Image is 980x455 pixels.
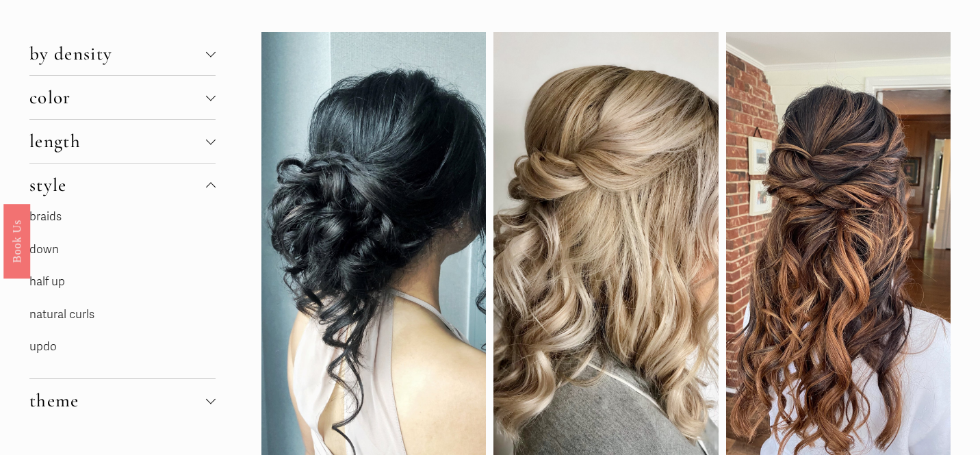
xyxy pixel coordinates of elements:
button: length [29,120,216,163]
div: style [29,207,216,378]
span: theme [29,389,206,412]
span: style [29,174,206,196]
button: by density [29,32,216,75]
a: Book Us [3,203,30,278]
button: theme [29,379,216,422]
button: color [29,76,216,119]
a: braids [29,209,62,224]
a: updo [29,339,57,354]
button: style [29,164,216,207]
a: half up [29,274,65,289]
span: color [29,86,206,109]
span: by density [29,42,206,65]
a: down [29,242,59,257]
span: length [29,130,206,153]
a: natural curls [29,307,94,322]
